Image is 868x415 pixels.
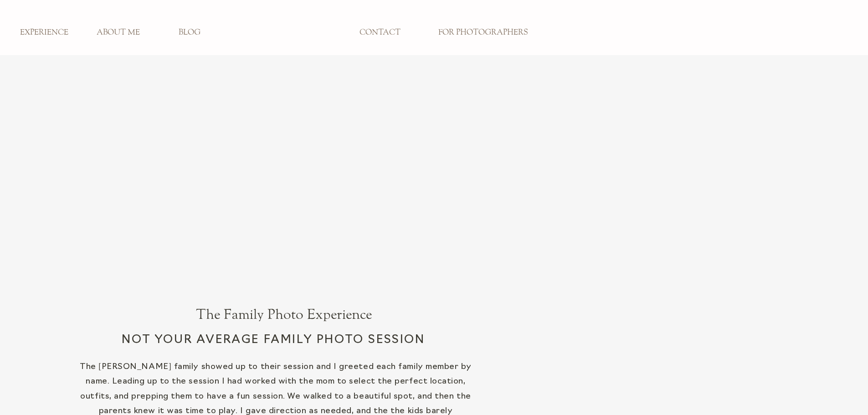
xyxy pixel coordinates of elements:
a: EXPERIENCE [14,28,74,38]
a: CONTACT [350,28,410,38]
a: FOR PHOTOGRAPHERS [431,28,534,38]
a: ABOUT ME [88,28,148,38]
h1: The Family Photo Experience [128,306,440,325]
h2: Not your average family photo session [25,331,522,358]
a: BLOG [159,28,220,38]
